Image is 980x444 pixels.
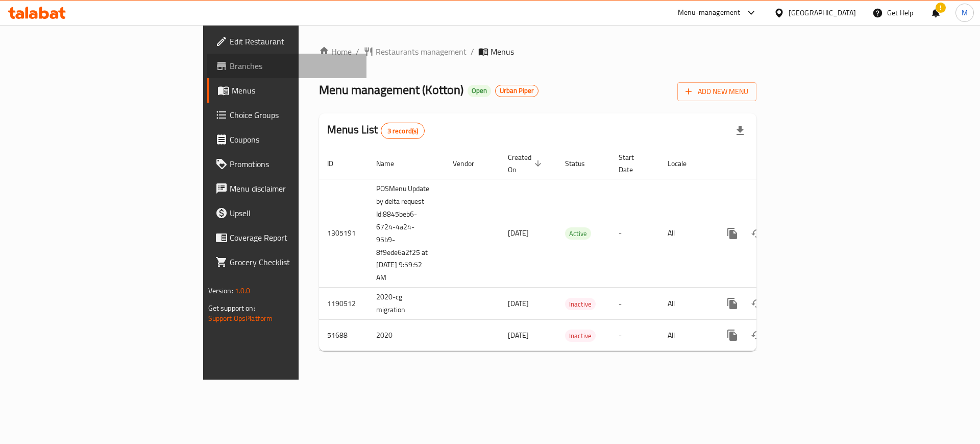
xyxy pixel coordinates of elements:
td: - [610,288,659,320]
span: Active [565,228,591,240]
span: Edit Restaurant [230,35,359,48]
a: Coupons [207,127,367,152]
button: Add New Menu [677,82,756,101]
a: Choice Groups [207,103,367,127]
th: Actions [712,148,826,179]
span: 3 record(s) [381,126,425,136]
td: All [659,288,712,320]
span: Upsell [230,207,359,219]
td: All [659,179,712,288]
button: more [720,323,745,347]
span: Coupons [230,133,359,146]
button: Change Status [745,291,769,316]
a: Grocery Checklist [207,250,367,274]
span: Urban Piper [496,86,538,95]
td: - [610,179,659,288]
span: Get support on: [208,301,255,315]
td: 2020-cg migration [368,288,445,320]
span: M [962,7,968,18]
span: Menus [232,84,359,97]
a: Branches [207,54,367,78]
td: 2020 [368,320,445,351]
a: Menus [207,78,367,103]
li: / [471,45,474,58]
span: Promotions [230,158,359,170]
span: Menu disclaimer [230,182,359,195]
span: Branches [230,60,359,72]
span: Inactive [565,330,596,342]
button: Change Status [745,323,769,347]
a: Coverage Report [207,225,367,250]
div: Inactive [565,330,596,342]
span: Inactive [565,298,596,310]
td: POSMenu Update by delta request Id:8845beb6-6724-4a24-95b9-8f9ede6a2f25 at [DATE] 9:59:52 AM [368,179,445,288]
span: Created On [508,151,545,176]
span: Grocery Checklist [230,256,359,268]
button: more [720,291,745,316]
div: [GEOGRAPHIC_DATA] [789,7,856,18]
a: Restaurants management [363,45,467,58]
span: Open [468,86,491,95]
span: [DATE] [508,297,529,310]
span: Add New Menu [685,85,748,98]
h2: Menus List [327,122,425,139]
div: Export file [728,119,752,143]
a: Upsell [207,201,367,225]
td: - [610,320,659,351]
span: ID [327,157,347,170]
span: Vendor [453,157,487,170]
span: Locale [668,157,700,170]
span: Coverage Report [230,231,359,244]
a: Promotions [207,152,367,176]
nav: breadcrumb [319,45,756,58]
span: [DATE] [508,226,529,240]
div: Menu-management [678,7,741,19]
span: Menus [491,45,514,58]
button: more [720,221,745,246]
td: All [659,320,712,351]
span: Menu management ( Kotton ) [319,78,463,101]
div: Total records count [381,123,425,139]
span: Choice Groups [230,109,359,121]
div: Open [468,85,491,97]
span: Start Date [619,151,647,176]
span: Version: [208,284,233,297]
a: Menu disclaimer [207,176,367,201]
a: Support.OpsPlatform [208,312,273,325]
a: Edit Restaurant [207,29,367,54]
span: Restaurants management [376,45,467,58]
table: enhanced table [319,148,826,352]
span: 1.0.0 [235,284,251,297]
span: Status [565,157,598,170]
span: [DATE] [508,329,529,342]
span: Name [376,157,407,170]
button: Change Status [745,221,769,246]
